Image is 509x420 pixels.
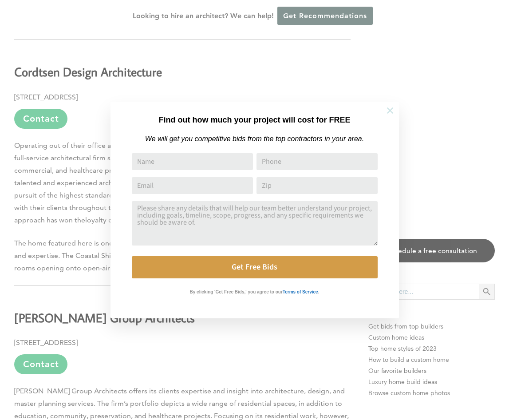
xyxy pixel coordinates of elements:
a: Terms of Service [283,287,318,295]
button: Get Free Bids [132,256,378,278]
button: Close [375,95,406,126]
input: Email Address [132,177,253,194]
strong: Terms of Service [283,289,318,294]
input: Zip [256,177,378,194]
em: We will get you competitive bids from the top contractors in your area. [145,135,364,143]
strong: By clicking 'Get Free Bids,' you agree to our [190,289,283,294]
strong: . [318,289,320,294]
strong: Find out how much your project will cost for FREE [158,115,350,124]
textarea: Comment or Message [132,201,378,246]
input: Name [132,153,253,170]
iframe: Drift Widget Chat Controller [339,356,498,409]
input: Phone [256,153,378,170]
